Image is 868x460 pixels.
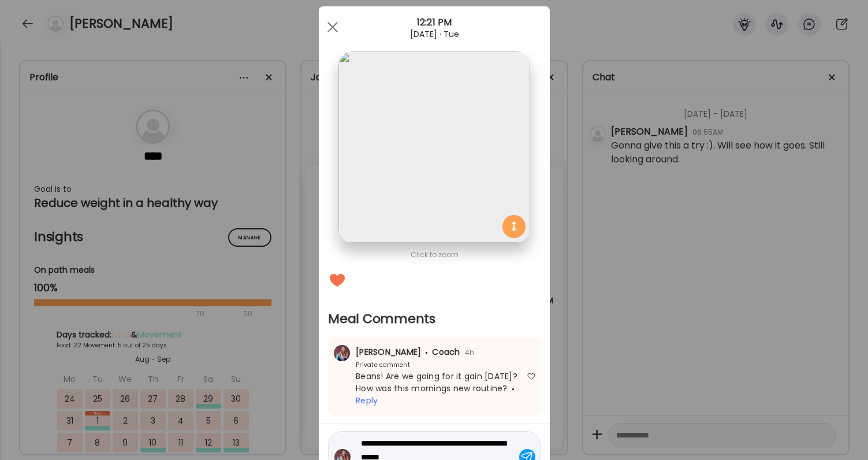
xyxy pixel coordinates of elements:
[319,29,550,39] div: [DATE] · Tue
[319,16,550,29] div: 12:21 PM
[356,395,378,406] span: Reply
[356,346,460,358] span: [PERSON_NAME] Coach
[356,370,517,394] span: Beans! Are we going for it gain [DATE]? How was this mornings new routine?
[328,310,541,328] h2: Meal Comments
[338,51,530,243] img: images%2F9m0wo3u4xiOiSyzKak2CrNyhZrr2%2FHIFkWN0zOJYbqdazes1o%2FwjOZ2dykfb3r0TDd3DcD_1080
[328,248,541,262] div: Click to zoom
[333,361,410,369] div: Private comment
[334,345,350,361] img: avatars%2FoINX4Z8Ej2fvi1pB3mezSt0P9Y82
[460,347,474,357] span: 4h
